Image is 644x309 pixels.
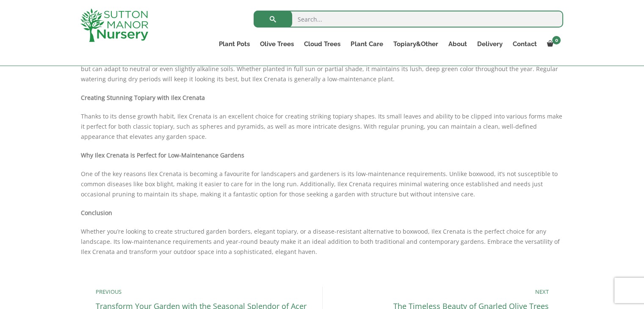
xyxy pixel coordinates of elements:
a: Topiary&Other [388,38,443,50]
strong: Conclusion [81,209,112,217]
a: Olive Trees [255,38,299,50]
a: 0 [542,38,563,50]
p: Whether you’re looking to create structured garden borders, elegant topiary, or a disease-resista... [81,226,564,257]
p: Ilex Crenata thrives in a variety of garden conditions, making it a versatile choice for gardener... [81,54,564,84]
strong: Why Ilex Crenata is Perfect for Low-Maintenance Gardens [81,151,244,159]
img: logo [80,8,148,42]
a: About [443,38,472,50]
a: Delivery [472,38,507,50]
a: Plant Care [345,38,388,50]
span: 0 [552,36,561,44]
a: Cloud Trees [299,38,345,50]
p: Next [331,287,549,297]
a: Contact [507,38,542,50]
p: Thanks to its dense growth habit, Ilex Crenata is an excellent choice for creating striking topia... [81,111,564,142]
input: Search... [254,11,563,28]
a: Plant Pots [214,38,255,50]
p: One of the key reasons Ilex Crenata is becoming a favourite for landscapers and gardeners is its ... [81,169,564,199]
p: Previous [96,287,314,297]
strong: Creating Stunning Topiary with Ilex Crenata [81,94,205,102]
